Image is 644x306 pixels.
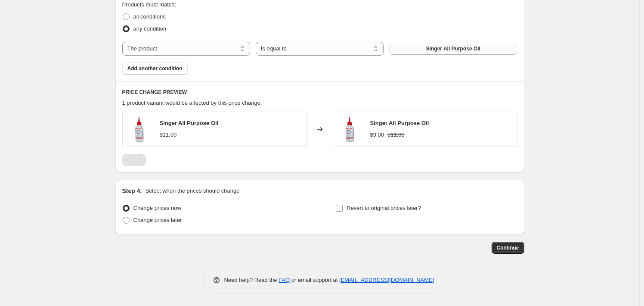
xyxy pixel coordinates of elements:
button: Continue [492,242,524,254]
h2: Step 4. [122,187,142,195]
span: Change prices later [133,217,182,223]
span: Singer All Purpose Oil [160,120,219,126]
span: Products must match: [122,1,176,8]
span: Change prices now [133,205,181,211]
span: all conditions [133,13,166,20]
span: 1 product variant would be affected by this price change: [122,100,262,106]
div: $11.00 [160,131,177,139]
img: Sewing-Machine-Oil_80x.jpg [127,116,153,142]
span: Add another condition [127,65,183,72]
strike: $11.00 [387,131,405,139]
a: [EMAIL_ADDRESS][DOMAIN_NAME] [339,277,434,283]
img: Sewing-Machine-Oil_80x.jpg [337,116,363,142]
button: Singer All Purpose Oil [389,43,517,55]
a: FAQ [279,277,290,283]
span: any condition [133,25,167,32]
p: Select when the prices should change [145,187,239,195]
nav: Pagination [122,154,146,166]
button: Add another condition [122,62,188,75]
span: Singer All Purpose Oil [370,120,429,126]
span: Need help? Read the [224,277,279,283]
span: Revert to original prices later? [347,205,421,211]
span: Singer All Purpose Oil [426,45,480,52]
div: $9.00 [370,131,384,139]
h6: PRICE CHANGE PREVIEW [122,89,517,96]
span: or email support at [290,277,339,283]
span: Continue [497,244,519,251]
